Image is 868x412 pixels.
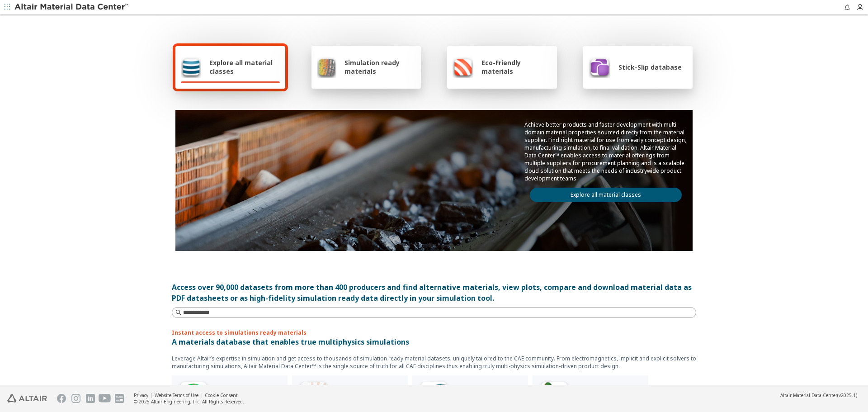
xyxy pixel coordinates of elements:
[7,394,47,403] img: Altair Engineering
[344,58,415,76] span: Simulation ready materials
[172,329,696,336] p: Instant access to simulations ready materials
[780,392,857,398] div: (v2025.1)
[172,336,696,347] p: A materials database that enables true multiphysics simulations
[172,355,696,370] p: Leverage Altair’s expertise in simulation and get access to thousands of simulation ready materia...
[780,392,837,398] span: Altair Material Data Center
[589,56,610,78] img: Stick-Slip database
[209,58,280,76] span: Explore all material classes
[172,282,696,303] div: Access over 90,000 datasets from more than 400 producers and find alternative materials, view plo...
[530,188,682,202] a: Explore all material classes
[14,3,130,12] img: Altair Material Data Center
[181,56,201,78] img: Explore all material classes
[618,63,682,71] span: Stick-Slip database
[481,58,551,76] span: Eco-Friendly materials
[524,121,687,182] p: Achieve better products and faster development with multi-domain material properties sourced dire...
[155,392,198,398] a: Website Terms of Use
[205,392,238,398] a: Cookie Consent
[453,56,473,78] img: Eco-Friendly materials
[134,392,148,398] a: Privacy
[317,56,336,78] img: Simulation ready materials
[134,398,244,405] div: © 2025 Altair Engineering, Inc. All Rights Reserved.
